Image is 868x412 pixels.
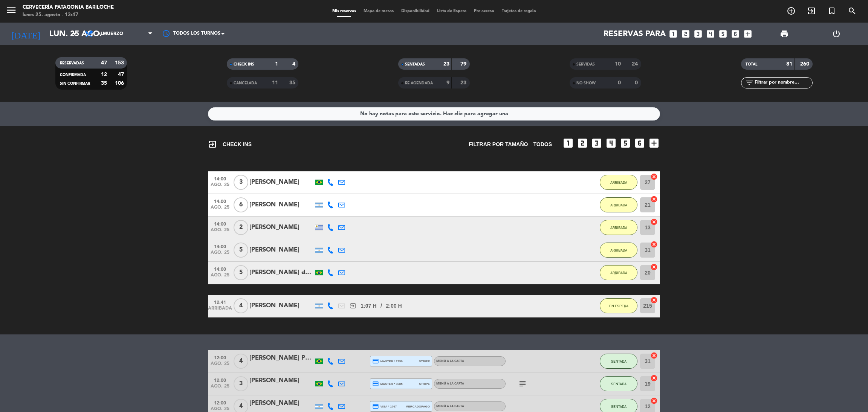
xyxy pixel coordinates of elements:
span: ago. 25 [211,205,229,214]
i: looks_one [668,29,678,39]
span: 5 [234,243,248,258]
div: [PERSON_NAME] da [PERSON_NAME] [249,268,313,278]
span: MENÚ A LA CARTA [436,405,464,408]
i: exit_to_app [807,6,816,15]
span: SENTADA [611,359,627,363]
span: ago. 25 [211,182,229,191]
i: add_box [743,29,753,39]
div: LOG OUT [810,23,862,45]
span: visa * 1767 [372,403,397,410]
span: 14:00 [211,219,229,228]
input: Filtrar por nombre... [754,79,812,87]
span: ARRIBADA [610,248,627,252]
span: Tarjetas de regalo [498,9,540,13]
strong: 260 [800,61,811,67]
i: looks_one [562,137,574,149]
span: 14:00 [211,174,229,183]
div: lunes 25. agosto - 13:47 [23,11,114,19]
span: Filtrar por tamaño [469,140,528,149]
span: ago. 25 [211,361,229,370]
span: 2:00 H [386,302,402,310]
i: search [848,6,857,15]
span: MENÚ A LA CARTA [436,360,464,363]
span: RE AGENDADA [405,81,433,85]
span: SENTADA [611,382,627,386]
span: 5 [234,265,248,280]
i: [DATE] [6,26,46,42]
div: [PERSON_NAME] [249,223,313,232]
strong: 0 [635,80,639,85]
strong: 81 [786,61,792,67]
strong: 106 [115,81,125,86]
span: print [780,29,789,38]
span: SIN CONFIRMAR [60,82,90,85]
div: Cervecería Patagonia Bariloche [23,4,114,11]
span: CANCELADA [234,81,257,85]
i: cancel [650,296,658,304]
strong: 9 [446,80,449,85]
div: No hay notas para este servicio. Haz clic para agregar una [360,110,508,118]
span: TODOS [533,140,552,149]
span: NO SHOW [576,81,596,85]
i: looks_two [681,29,691,39]
i: cancel [650,173,658,180]
strong: 153 [115,60,125,66]
span: 12:00 [211,375,229,384]
strong: 11 [272,80,278,85]
div: [PERSON_NAME] [249,301,313,311]
i: credit_card [372,403,379,410]
i: menu [6,5,17,16]
span: ARRIBADA [610,226,627,230]
span: ARRIBADA [610,180,627,185]
strong: 23 [443,61,449,67]
span: CHECK INS [234,63,254,66]
i: cancel [650,195,658,203]
span: ago. 25 [211,273,229,281]
span: master * 3685 [372,380,403,387]
i: looks_4 [706,29,715,39]
i: looks_6 [730,29,740,39]
i: subject [518,379,527,388]
div: [PERSON_NAME] [249,200,313,210]
span: 14:00 [211,242,229,250]
span: mercadopago [406,404,430,409]
span: Disponibilidad [397,9,433,13]
i: filter_list [745,78,754,87]
span: ago. 25 [211,384,229,392]
span: RESERVADAS [60,61,84,65]
div: [PERSON_NAME] [249,398,313,408]
span: 14:00 [211,264,229,273]
span: CONFIRMADA [60,73,86,77]
span: SENTADAS [405,63,425,66]
strong: 4 [292,61,297,67]
strong: 0 [618,80,621,85]
i: cancel [650,218,658,226]
span: Pre-acceso [470,9,498,13]
i: looks_two [576,137,588,149]
strong: 12 [101,72,107,77]
i: credit_card [372,358,379,365]
i: cancel [650,241,658,248]
span: ARRIBADA [610,271,627,275]
i: exit_to_app [208,140,217,149]
i: exit_to_app [350,302,356,309]
div: [PERSON_NAME] [249,245,313,255]
i: cancel [650,397,658,404]
span: TOTAL [746,63,757,66]
span: ARRIBADA [211,306,229,314]
strong: 10 [615,61,621,67]
i: cancel [650,352,658,359]
span: ago. 25 [211,227,229,236]
span: stripe [419,381,430,386]
span: ARRIBADA [610,203,627,207]
span: 12:41 [211,298,229,306]
span: 12:00 [211,353,229,362]
span: EN ESPERA [609,304,628,308]
span: Mis reservas [329,9,360,13]
strong: 35 [101,81,107,86]
span: SENTADA [611,404,627,409]
span: stripe [419,359,430,364]
strong: 47 [118,72,125,77]
span: master * 7259 [372,358,403,365]
i: turned_in_not [827,6,836,15]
